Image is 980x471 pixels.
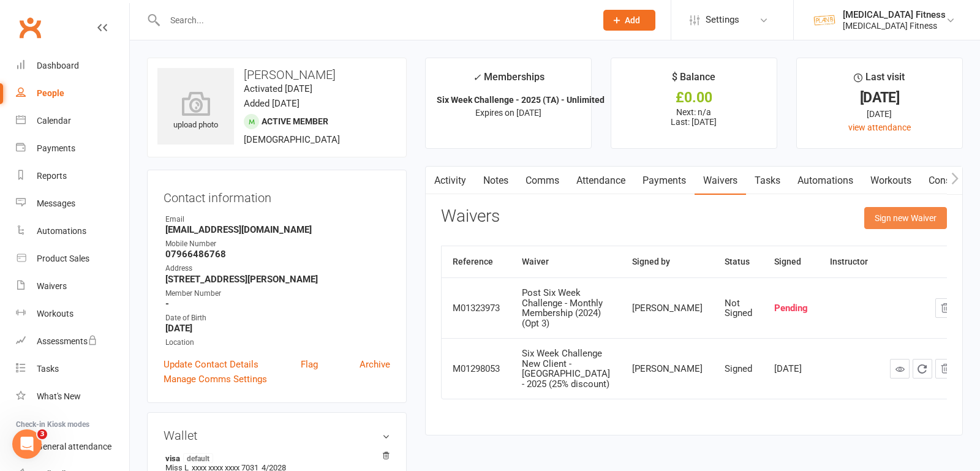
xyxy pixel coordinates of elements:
div: Mobile Number [165,238,390,250]
a: Waivers [16,273,129,300]
div: Workouts [37,309,73,318]
div: Six Week Challenge New Client - [GEOGRAPHIC_DATA] - 2025 (25% discount) [522,349,610,389]
h3: Contact information [164,186,390,205]
th: Reference [442,246,511,277]
th: Waiver [511,246,621,277]
div: Location [165,337,390,349]
a: Update Contact Details [164,357,258,372]
a: Messages [16,190,129,217]
strong: - [165,298,390,309]
a: Calendar [16,107,129,135]
h3: Waivers [441,207,500,226]
strong: 07966486768 [165,249,390,260]
a: Automations [16,217,129,245]
a: Assessments [16,328,129,355]
div: Post Six Week Challenge - Monthly Membership (2024) (Opt 3) [522,288,610,328]
div: Waivers [37,281,67,291]
th: Instructor [819,246,879,277]
a: view attendance [848,122,911,132]
div: [PERSON_NAME] [632,364,703,374]
button: Add [603,10,655,31]
a: What's New [16,383,129,410]
a: Payments [634,167,695,195]
a: Workouts [862,167,920,195]
a: Waivers [695,167,746,195]
div: Dashboard [37,61,79,70]
a: People [16,80,129,107]
div: Memberships [473,69,545,92]
div: What's New [37,391,81,401]
div: Email [165,214,390,225]
div: Member Number [165,288,390,300]
div: Messages [37,198,75,208]
a: Product Sales [16,245,129,273]
div: Automations [37,226,86,236]
div: Calendar [37,116,71,126]
strong: [STREET_ADDRESS][PERSON_NAME] [165,274,390,285]
div: [DATE] [808,91,951,104]
img: thumb_image1569280052.png [812,8,837,32]
strong: Six Week Challenge - 2025 (TA) - Unlimited [437,95,605,105]
time: Activated [DATE] [244,83,312,94]
iframe: Intercom live chat [12,429,42,459]
div: M01298053 [453,364,500,374]
a: Tasks [16,355,129,383]
div: [PERSON_NAME] [632,303,703,314]
button: Sign new Waiver [864,207,947,229]
span: Add [625,15,640,25]
div: [MEDICAL_DATA] Fitness [843,20,946,31]
a: Comms [517,167,568,195]
div: M01323973 [453,303,500,314]
span: Settings [706,6,739,34]
time: Added [DATE] [244,98,300,109]
div: Pending [774,303,808,314]
a: Payments [16,135,129,162]
div: $ Balance [672,69,715,91]
a: Archive [360,357,390,372]
input: Search... [161,12,587,29]
a: Automations [789,167,862,195]
div: People [37,88,64,98]
a: General attendance kiosk mode [16,433,129,461]
span: [DEMOGRAPHIC_DATA] [244,134,340,145]
div: Tasks [37,364,59,374]
a: Manage Comms Settings [164,372,267,386]
a: Workouts [16,300,129,328]
div: [DATE] [774,364,808,374]
th: Status [714,246,763,277]
div: Not Signed [725,298,752,318]
div: Signed [725,364,752,374]
div: Address [165,263,390,274]
a: Flag [301,357,318,372]
p: Next: n/a Last: [DATE] [622,107,766,127]
a: Attendance [568,167,634,195]
strong: visa [165,453,384,463]
th: Signed by [621,246,714,277]
i: ✓ [473,72,481,83]
strong: [DATE] [165,323,390,334]
span: Active member [262,116,328,126]
div: £0.00 [622,91,766,104]
a: Reports [16,162,129,190]
div: Assessments [37,336,97,346]
div: Date of Birth [165,312,390,324]
div: General attendance [37,442,111,451]
span: Expires on [DATE] [475,108,541,118]
div: [MEDICAL_DATA] Fitness [843,9,946,20]
a: Tasks [746,167,789,195]
div: Payments [37,143,75,153]
a: Activity [426,167,475,195]
a: Notes [475,167,517,195]
span: default [183,453,213,463]
h3: [PERSON_NAME] [157,68,396,81]
h3: Wallet [164,429,390,442]
div: Last visit [854,69,905,91]
div: Product Sales [37,254,89,263]
div: upload photo [157,91,234,132]
div: Reports [37,171,67,181]
div: [DATE] [808,107,951,121]
span: 3 [37,429,47,439]
a: Clubworx [15,12,45,43]
strong: [EMAIL_ADDRESS][DOMAIN_NAME] [165,224,390,235]
a: Dashboard [16,52,129,80]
